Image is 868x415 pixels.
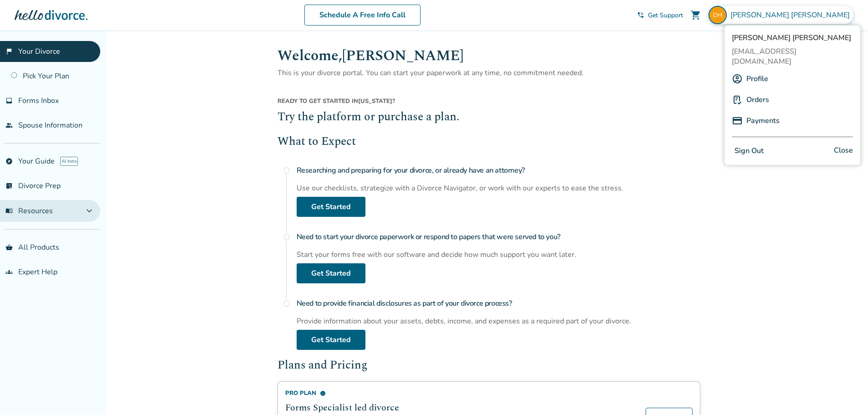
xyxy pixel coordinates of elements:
[648,11,683,20] span: Get Support
[5,158,13,165] span: explore
[18,96,59,106] span: Forms Inbox
[690,10,701,20] span: shopping_cart
[84,205,95,216] span: expand_more
[732,33,853,43] span: [PERSON_NAME] [PERSON_NAME]
[277,97,700,109] div: [US_STATE] ?
[283,300,290,307] span: radio_button_unchecked
[637,11,644,19] span: phone_in_talk
[297,161,700,179] h4: Researching and preparing for your divorce, or already have an attorney?
[277,97,358,105] span: Ready to get started in
[297,183,700,193] div: Use our checklists, strategize with a Divorce Navigator, or work with our experts to ease the str...
[297,263,365,283] a: Get Started
[297,250,700,260] div: Start your forms free with our software and decide how much support you want later.
[5,244,13,251] span: shopping_basket
[5,48,13,55] span: flag_2
[277,133,700,151] h2: What to Expect
[297,316,700,326] div: Provide information about your assets, debts, income, and expenses as a required part of your div...
[637,11,683,20] a: phone_in_talkGet Support
[746,91,769,108] a: Orders
[5,97,13,104] span: inbox
[285,401,635,415] h2: Forms Specialist led divorce
[297,294,700,313] h4: Need to provide financial disclosures as part of your divorce process?
[730,10,853,20] span: [PERSON_NAME] [PERSON_NAME]
[277,45,700,67] h1: Welcome, [PERSON_NAME]
[60,157,78,166] span: AI beta
[5,182,13,190] span: list_alt_check
[297,228,700,246] h4: Need to start your divorce paperwork or respond to papers that were served to you?
[834,144,853,158] span: Close
[746,70,768,87] a: Profile
[277,67,700,79] p: This is your divorce portal. You can start your paperwork at any time, no commitment needed.
[297,197,365,217] a: Get Started
[320,390,326,396] span: info
[732,46,853,67] span: [EMAIL_ADDRESS][DOMAIN_NAME]
[277,357,700,374] h2: Plans and Pricing
[285,389,635,397] div: Pro Plan
[5,122,13,129] span: people
[277,109,700,126] h2: Try the platform or purchase a plan.
[5,268,13,276] span: groups
[709,6,727,24] img: dhodges303@gmail.com
[283,233,290,241] span: radio_button_unchecked
[297,330,365,350] a: Get Started
[822,371,868,415] iframe: Chat Widget
[283,167,290,174] span: radio_button_unchecked
[746,112,780,129] a: Payments
[732,115,743,126] img: P
[732,73,743,84] img: A
[5,206,53,216] span: Resources
[732,144,766,158] button: Sign Out
[5,207,13,215] span: menu_book
[732,94,743,105] img: P
[304,5,421,26] a: Schedule A Free Info Call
